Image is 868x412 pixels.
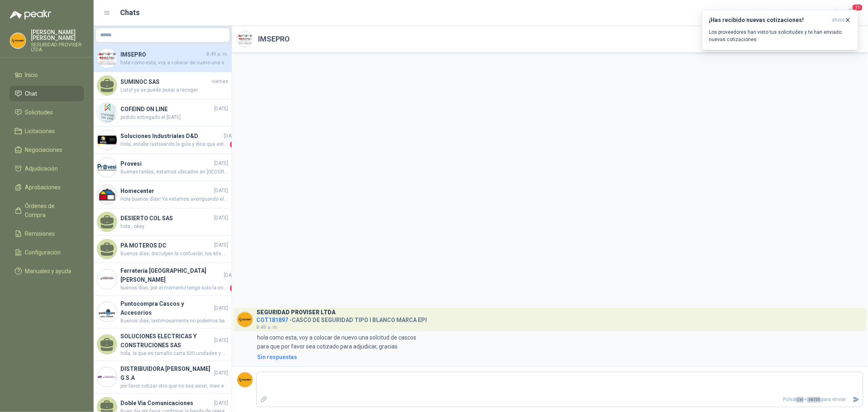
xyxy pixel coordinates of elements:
span: Manuales y ayuda [25,267,72,276]
span: 8:49 a. m. [206,50,228,58]
h4: PA MOTEROS DC [120,241,212,250]
h4: COFEIND ON LINE [120,105,212,114]
span: Adjudicación [25,164,58,173]
span: hola como esta, voy a colocar de nuevo una solcitud de cascos para que por favor sea cotizado par... [120,59,228,67]
span: pedido entregado el [DATE] [120,114,228,121]
a: Órdenes de Compra [10,198,84,223]
h4: IMSEPRO [120,50,205,59]
span: Hola, estaba rastreando la guia y dice que esta en reparto [120,140,228,149]
label: Adjuntar archivos [257,392,271,407]
a: Company LogoFerretería [GEOGRAPHIC_DATA][PERSON_NAME][DATE]buenos días, por el momento tengo solo... [94,263,232,296]
h4: Soluciones Industriales D&D [120,131,222,140]
span: 1 [230,140,238,149]
span: Negociaciones [25,145,63,154]
p: Pulsa + para enviar [271,392,850,407]
span: [DATE] [214,399,228,407]
a: Inicio [10,67,84,83]
a: Configuración [10,245,84,260]
span: 1 [230,284,238,292]
a: Company LogoProvesi[DATE]Buenas tardes, estamos ubicados en [GEOGRAPHIC_DATA]. Cinta reflectiva: ... [94,154,232,181]
p: hola como esta, voy a colocar de nuevo una solcitud de cascos para que por favor sea cotizado par... [257,333,416,351]
span: Solicitudes [25,108,53,117]
img: Company Logo [97,158,117,177]
img: Company Logo [97,185,117,204]
img: Company Logo [237,372,253,388]
a: Company LogoIMSEPRO8:49 a. m.hola como esta, voy a colocar de nuevo una solcitud de cascos para q... [94,45,232,72]
a: PA MOTEROS DC[DATE]Buenos días, disculpen la confusión, los kits se encuentran en [GEOGRAPHIC_DAT... [94,236,232,263]
span: [DATE] [214,214,228,222]
img: Company Logo [97,367,117,387]
span: Licitaciones [25,127,55,136]
a: Aprobaciones [10,180,84,195]
img: Company Logo [97,270,117,289]
a: Solicitudes [10,105,84,120]
span: Listo! ya se puede pasar a recoger [120,86,228,94]
span: [DATE] [224,132,238,140]
a: Company LogoSoluciones Industriales D&D[DATE]Hola, estaba rastreando la guia y dice que esta en r... [94,127,232,154]
h4: SOLUCIONES ELECTRICAS Y CONSTRUCIONES SAS [120,332,212,350]
a: DESIERTO COL SAS[DATE]hola , okey [94,208,232,236]
a: Chat [10,86,84,101]
span: [DATE] [214,305,228,312]
span: [DATE] [214,160,228,167]
a: Company LogoDISTRIBUIDORA [PERSON_NAME] G S.A[DATE]por favor cotizar otro que no sea axion, mas e... [94,361,232,394]
img: Company Logo [237,31,253,47]
span: por favor cotizar otro que no sea axion, mas economico [120,382,228,390]
a: Adjudicación [10,161,84,176]
span: hola , okey [120,223,228,230]
a: Sin respuestas [256,353,863,362]
span: Aprobaciones [25,183,61,192]
a: Licitaciones [10,123,84,139]
h3: SEGURIDAD PROVISER LTDA [256,310,336,315]
a: Negociaciones [10,142,84,158]
p: SEGURIDAD PROVISER LTDA [31,42,84,52]
button: ¡Has recibido nuevas cotizaciones!ahora Los proveedores han visto tus solicitudes y te han enviad... [702,10,858,50]
img: Company Logo [237,312,253,327]
h4: - CASCO DE SEGURIDAD TIPO I BLANCO MARCA EPI [256,315,427,322]
button: Enviar [849,392,863,407]
a: Company LogoHomecenter[DATE]Hola buenos días! Ya estamos averiguando el estado y les confirmamos ... [94,181,232,208]
span: [DATE] [224,272,238,279]
span: [DATE] [214,105,228,113]
span: Buenos días, disculpen la confusión, los kits se encuentran en [GEOGRAPHIC_DATA], se hace el enví... [120,250,228,258]
h4: Doble Via Comunicaciones [120,399,212,408]
a: Company LogoPuntocompra Cascos y Accesorios[DATE]Buenos días, lastimosamente no podemos bajar más... [94,296,232,329]
img: Company Logo [97,302,117,322]
span: Buenas tardes, estamos ubicados en [GEOGRAPHIC_DATA]. Cinta reflectiva: Algodón 35% Poliéster 65%... [120,168,228,176]
span: Buenos días, lastimosamente no podemos bajar más el precio, ya tiene un descuento sobre el precio... [120,317,228,325]
a: Remisiones [10,226,84,241]
a: Company LogoCOFEIND ON LINE[DATE]pedido entregado el [DATE] [94,99,232,127]
span: viernes [212,78,228,85]
p: Los proveedores han visto tus solicitudes y te han enviado nuevas cotizaciones. [709,28,851,43]
button: 11 [844,6,858,20]
a: Manuales y ayuda [10,263,84,279]
div: Sin respuestas [257,353,297,362]
span: [DATE] [214,337,228,344]
img: Company Logo [10,33,26,48]
h4: Ferretería [GEOGRAPHIC_DATA][PERSON_NAME] [120,266,222,284]
h4: Homecenter [120,186,212,195]
span: COT181897 [256,317,288,323]
span: [DATE] [214,187,228,195]
h4: Puntocompra Cascos y Accesorios [120,299,212,317]
h4: Provesi [120,159,212,168]
span: [DATE] [214,369,228,377]
span: Remisiones [25,229,55,238]
span: hola, la que es tamaño carta 500 unidades y una tamaño cartelera [120,350,228,357]
span: ahora [832,17,845,24]
h3: ¡Has recibido nuevas cotizaciones! [709,17,829,24]
span: buenos días, por el momento tengo solo la imagen porque se mandan a fabricar [120,284,228,292]
a: SOLUCIONES ELECTRICAS Y CONSTRUCIONES SAS[DATE]hola, la que es tamaño carta 500 unidades y una ta... [94,329,232,361]
h4: DESIERTO COL SAS [120,214,212,223]
span: Inicio [25,70,38,79]
span: Configuración [25,248,61,257]
span: 8:49 a. m. [256,324,278,330]
span: 11 [852,4,863,11]
img: Company Logo [97,130,117,150]
img: Company Logo [97,48,117,68]
span: ENTER [807,397,821,403]
img: Company Logo [97,103,117,123]
h4: SUMINOC SAS [120,77,210,86]
h1: Chats [120,7,140,18]
span: Chat [25,89,37,98]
